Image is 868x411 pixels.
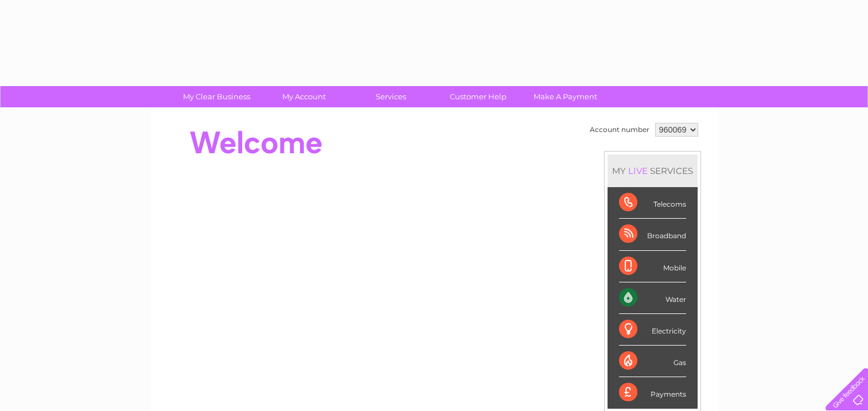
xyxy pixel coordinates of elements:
[619,219,686,250] div: Broadband
[619,346,686,377] div: Gas
[619,282,686,314] div: Water
[626,165,650,176] div: LIVE
[344,86,438,107] a: Services
[608,154,698,187] div: MY SERVICES
[619,314,686,346] div: Electricity
[431,86,526,107] a: Customer Help
[619,251,686,282] div: Mobile
[256,86,351,107] a: My Account
[518,86,613,107] a: Make A Payment
[619,377,686,408] div: Payments
[169,86,264,107] a: My Clear Business
[587,120,652,139] td: Account number
[619,187,686,219] div: Telecoms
